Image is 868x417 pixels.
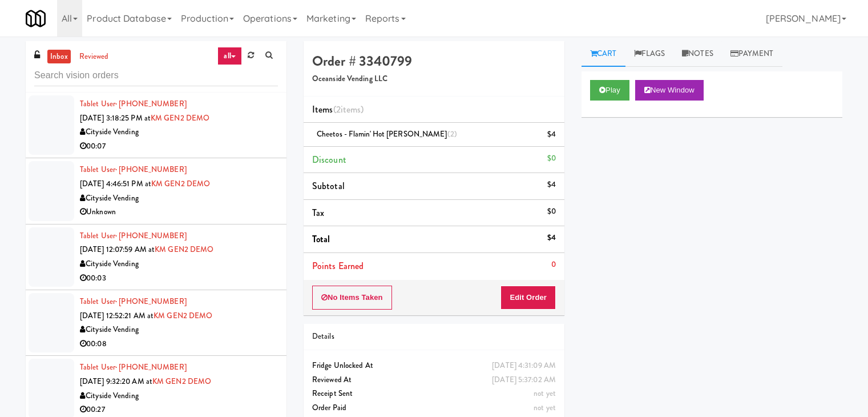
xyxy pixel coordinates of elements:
[312,286,392,310] button: No Items Taken
[217,47,241,65] a: all
[635,80,704,101] button: New Window
[547,205,556,219] div: $0
[80,257,278,271] div: Cityside Vending
[151,113,209,123] a: KM GEN2 DEMO
[312,206,324,219] span: Tax
[80,323,278,337] div: Cityside Vending
[76,50,112,64] a: reviewed
[26,290,286,356] li: Tablet User· [PHONE_NUMBER][DATE] 12:52:21 AM atKM GEN2 DEMOCityside Vending00:08
[80,337,278,351] div: 00:08
[80,271,278,286] div: 00:03
[312,330,556,344] div: Details
[115,296,187,307] span: · [PHONE_NUMBER]
[312,259,364,272] span: Points Earned
[673,41,722,67] a: Notes
[547,178,556,192] div: $4
[80,113,151,123] span: [DATE] 3:18:25 PM at
[492,373,556,387] div: [DATE] 5:37:02 AM
[333,103,364,116] span: (2 )
[547,231,556,245] div: $4
[590,80,629,101] button: Play
[47,50,71,64] a: inbox
[80,244,155,255] span: [DATE] 12:07:59 AM at
[80,164,187,175] a: Tablet User· [PHONE_NUMBER]
[80,403,278,417] div: 00:27
[80,139,278,154] div: 00:07
[547,127,556,142] div: $4
[534,388,556,399] span: not yet
[80,389,278,403] div: Cityside Vending
[115,230,187,241] span: · [PHONE_NUMBER]
[534,402,556,413] span: not yet
[34,65,278,86] input: Search vision orders
[80,98,187,109] a: Tablet User· [PHONE_NUMBER]
[154,310,212,321] a: KM GEN2 DEMO
[80,230,187,241] a: Tablet User· [PHONE_NUMBER]
[80,125,278,139] div: Cityside Vending
[26,158,286,224] li: Tablet User· [PHONE_NUMBER][DATE] 4:46:51 PM atKM GEN2 DEMOCityside VendingUnknown
[152,376,211,387] a: KM GEN2 DEMO
[582,41,625,67] a: Cart
[80,191,278,206] div: Cityside Vending
[312,103,364,116] span: Items
[151,178,210,189] a: KM GEN2 DEMO
[722,41,782,67] a: Payment
[80,310,154,321] span: [DATE] 12:52:21 AM at
[312,153,346,166] span: Discount
[80,362,187,372] a: Tablet User· [PHONE_NUMBER]
[312,359,556,373] div: Fridge Unlocked At
[341,103,361,116] ng-pluralize: items
[312,54,556,69] h4: Order # 3340799
[80,178,151,189] span: [DATE] 4:46:51 PM at
[317,129,457,139] span: Cheetos - Flamin' Hot [PERSON_NAME]
[312,401,556,415] div: Order Paid
[115,98,187,109] span: · [PHONE_NUMBER]
[625,41,674,67] a: Flags
[312,179,345,193] span: Subtotal
[115,164,187,175] span: · [PHONE_NUMBER]
[80,296,187,307] a: Tablet User· [PHONE_NUMBER]
[80,205,278,219] div: Unknown
[26,93,286,158] li: Tablet User· [PHONE_NUMBER][DATE] 3:18:25 PM atKM GEN2 DEMOCityside Vending00:07
[551,258,556,272] div: 0
[492,359,556,373] div: [DATE] 4:31:09 AM
[447,129,457,139] span: (2)
[115,362,187,372] span: · [PHONE_NUMBER]
[26,9,46,29] img: Micromart
[312,387,556,401] div: Receipt Sent
[500,286,556,310] button: Edit Order
[312,373,556,387] div: Reviewed At
[312,75,556,83] h5: Oceanside Vending LLC
[80,376,152,387] span: [DATE] 9:32:20 AM at
[26,224,286,290] li: Tablet User· [PHONE_NUMBER][DATE] 12:07:59 AM atKM GEN2 DEMOCityside Vending00:03
[547,151,556,166] div: $0
[155,244,213,255] a: KM GEN2 DEMO
[312,232,330,246] span: Total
